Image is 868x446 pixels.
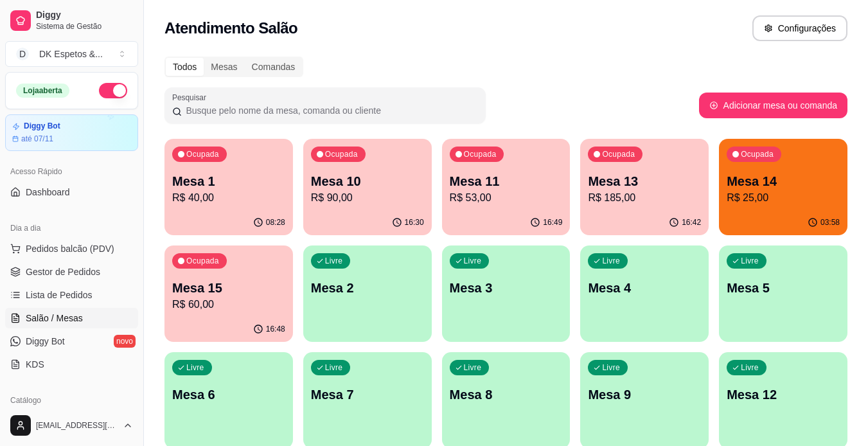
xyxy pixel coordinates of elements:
p: Mesa 12 [727,386,840,404]
div: Comandas [245,58,303,76]
p: Mesa 3 [450,279,563,297]
button: OcupadaMesa 10R$ 90,0016:30 [303,139,432,235]
div: Acesso Rápido [5,161,138,182]
span: Pedidos balcão (PDV) [26,242,114,255]
button: OcupadaMesa 11R$ 53,0016:49 [442,139,571,235]
button: [EMAIL_ADDRESS][DOMAIN_NAME] [5,410,138,441]
span: Diggy [36,10,133,21]
p: Ocupada [741,149,774,159]
p: R$ 53,00 [450,190,563,206]
div: DK Espetos & ... [39,48,103,60]
div: Loja aberta [16,84,69,98]
a: Diggy Botaté 07/11 [5,114,138,151]
button: LivreMesa 5 [719,245,847,342]
p: Livre [602,256,620,266]
p: Mesa 13 [588,172,701,190]
a: Diggy Botnovo [5,331,138,352]
p: Livre [186,362,204,373]
button: Select a team [5,41,138,67]
input: Pesquisar [182,104,478,117]
button: OcupadaMesa 13R$ 185,0016:42 [580,139,709,235]
span: Diggy Bot [26,335,65,348]
p: Mesa 9 [588,386,701,404]
h2: Atendimento Salão [164,18,297,39]
a: Lista de Pedidos [5,285,138,305]
p: 16:42 [682,217,701,227]
p: 16:30 [405,217,424,227]
p: Livre [464,362,482,373]
p: Ocupada [186,149,219,159]
label: Pesquisar [172,92,211,103]
span: KDS [26,358,44,371]
p: Livre [741,256,759,266]
button: LivreMesa 4 [580,245,709,342]
p: Mesa 7 [311,386,424,404]
p: 08:28 [266,217,285,227]
button: Configurações [752,15,847,41]
article: Diggy Bot [24,121,60,131]
span: Lista de Pedidos [26,289,93,301]
p: Mesa 4 [588,279,701,297]
p: Mesa 11 [450,172,563,190]
article: até 07/11 [21,134,53,144]
p: R$ 185,00 [588,190,701,206]
div: Todos [166,58,204,76]
span: Salão / Mesas [26,312,83,325]
button: Alterar Status [99,83,127,98]
div: Mesas [204,58,244,76]
p: Livre [325,256,343,266]
button: OcupadaMesa 1R$ 40,0008:28 [164,139,293,235]
p: 16:49 [543,217,562,227]
button: Pedidos balcão (PDV) [5,238,138,259]
p: Ocupada [325,149,358,159]
a: Gestor de Pedidos [5,262,138,282]
a: KDS [5,354,138,375]
p: Mesa 6 [172,386,285,404]
button: LivreMesa 3 [442,245,571,342]
p: R$ 60,00 [172,297,285,312]
p: R$ 40,00 [172,190,285,206]
p: Mesa 10 [311,172,424,190]
p: Mesa 15 [172,279,285,297]
a: Dashboard [5,182,138,202]
a: Salão / Mesas [5,308,138,328]
p: Mesa 5 [727,279,840,297]
div: Catálogo [5,390,138,411]
p: Mesa 8 [450,386,563,404]
span: Gestor de Pedidos [26,265,100,278]
button: Adicionar mesa ou comanda [699,93,847,118]
span: Sistema de Gestão [36,21,133,31]
a: DiggySistema de Gestão [5,5,138,36]
span: [EMAIL_ADDRESS][DOMAIN_NAME] [36,420,118,431]
span: D [16,48,29,60]
button: OcupadaMesa 14R$ 25,0003:58 [719,139,847,235]
p: 03:58 [820,217,840,227]
p: R$ 25,00 [727,190,840,206]
button: OcupadaMesa 15R$ 60,0016:48 [164,245,293,342]
span: Dashboard [26,186,70,199]
div: Dia a dia [5,218,138,238]
button: LivreMesa 2 [303,245,432,342]
p: R$ 90,00 [311,190,424,206]
p: Mesa 14 [727,172,840,190]
p: Livre [325,362,343,373]
p: Mesa 2 [311,279,424,297]
p: Ocupada [464,149,497,159]
p: Ocupada [186,256,219,266]
p: Livre [602,362,620,373]
p: Livre [464,256,482,266]
p: Mesa 1 [172,172,285,190]
p: Ocupada [602,149,635,159]
p: 16:48 [266,324,285,334]
p: Livre [741,362,759,373]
